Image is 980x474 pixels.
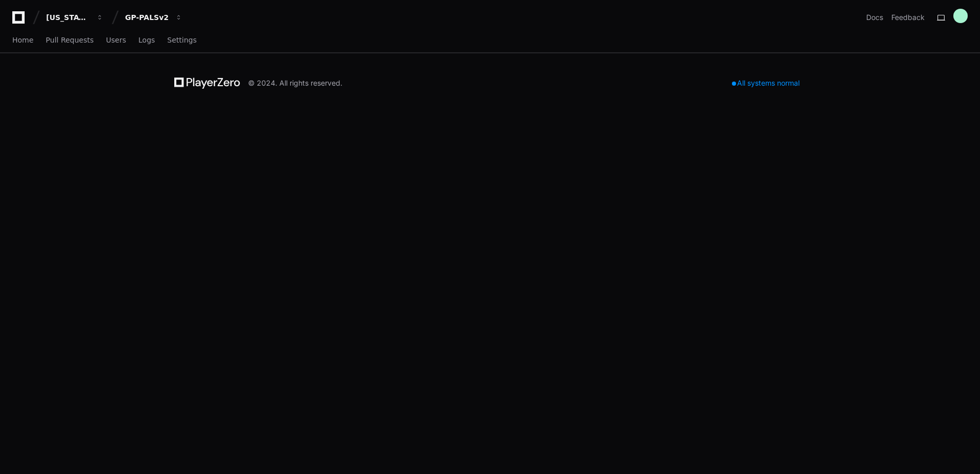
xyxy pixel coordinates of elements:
[866,12,883,23] a: Docs
[891,12,925,23] button: Feedback
[46,37,93,43] span: Pull Requests
[726,76,806,90] div: All systems normal
[138,37,155,43] span: Logs
[125,12,169,23] div: GP-PALSv2
[121,8,187,27] button: GP-PALSv2
[138,29,155,52] a: Logs
[46,12,90,23] div: [US_STATE] Pacific
[167,37,196,43] span: Settings
[248,78,342,88] div: © 2024. All rights reserved.
[46,29,93,52] a: Pull Requests
[106,29,126,52] a: Users
[12,29,33,52] a: Home
[167,29,196,52] a: Settings
[12,37,33,43] span: Home
[106,37,126,43] span: Users
[42,8,108,27] button: [US_STATE] Pacific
